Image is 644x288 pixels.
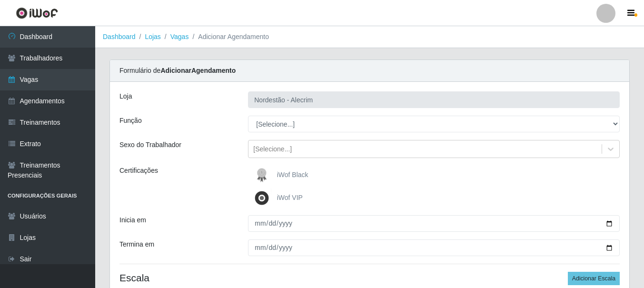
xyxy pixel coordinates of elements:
div: [Selecione...] [253,144,292,154]
div: Formulário de [110,60,629,82]
a: Vagas [170,33,189,40]
h4: Escala [119,272,620,284]
img: iWof Black [252,166,275,185]
label: Loja [119,91,132,101]
input: 00/00/0000 [248,239,620,256]
img: iWof VIP [252,189,275,208]
img: CoreUI Logo [16,7,58,19]
a: Lojas [145,33,160,40]
nav: breadcrumb [95,26,644,48]
strong: Adicionar Agendamento [160,67,236,74]
label: Termina em [119,239,154,249]
label: Inicia em [119,215,146,225]
span: iWof VIP [277,194,303,201]
li: Adicionar Agendamento [188,32,269,42]
span: iWof Black [277,171,308,179]
button: Adicionar Escala [568,272,620,285]
label: Sexo do Trabalhador [119,140,181,150]
label: Função [119,116,142,126]
label: Certificações [119,166,158,176]
a: Dashboard [103,33,136,40]
input: 00/00/0000 [248,215,620,232]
